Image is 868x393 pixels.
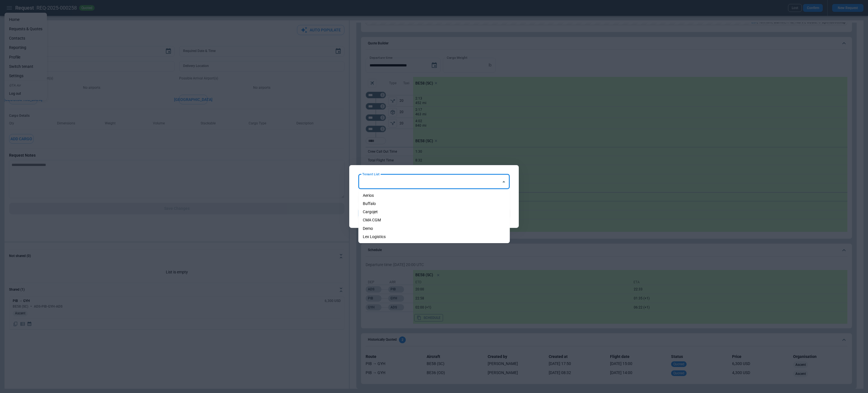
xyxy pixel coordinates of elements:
li: Demo [358,224,510,233]
li: Cargojet [358,208,510,216]
li: CMA CGM [358,216,510,224]
button: Close [500,178,508,186]
li: Lex Logistics [358,233,510,241]
li: Aerios [358,191,510,200]
li: Buffalo [358,200,510,208]
label: Tenant List [362,172,379,176]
